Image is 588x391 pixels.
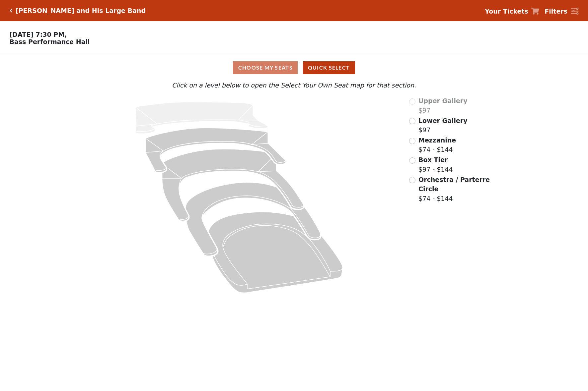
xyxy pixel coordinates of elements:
[418,136,456,154] label: $74 - $144
[485,7,539,16] a: Your Tickets
[418,155,453,174] label: $97 - $144
[10,8,13,13] a: Click here to go back to filters
[545,7,578,16] a: Filters
[16,7,146,15] h5: [PERSON_NAME] and His Large Band
[418,176,490,193] span: Orchestra / Parterre Circle
[303,61,355,74] button: Quick Select
[135,102,267,134] path: Upper Gallery - Seats Available: 0
[418,96,468,115] label: $97
[485,8,528,15] strong: Your Tickets
[418,137,456,144] span: Mezzanine
[418,156,448,163] span: Box Tier
[418,175,491,203] label: $74 - $144
[78,81,510,90] p: Click on a level below to open the Select Your Own Seat map for that section.
[418,117,468,124] span: Lower Gallery
[418,97,468,104] span: Upper Gallery
[545,8,567,15] strong: Filters
[418,116,468,135] label: $97
[208,212,342,293] path: Orchestra / Parterre Circle - Seats Available: 22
